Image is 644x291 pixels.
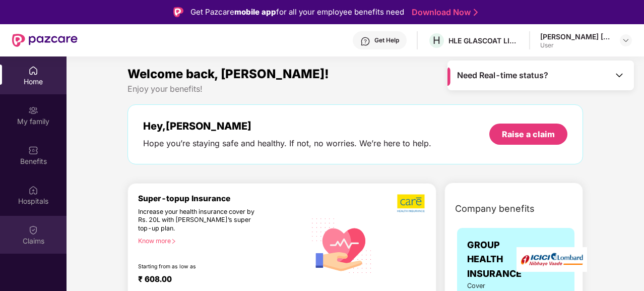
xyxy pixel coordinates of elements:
div: Hey, [PERSON_NAME] [143,120,431,132]
img: New Pazcare Logo [12,34,78,47]
strong: mobile app [234,7,276,17]
img: svg+xml;base64,PHN2ZyBpZD0iSGVscC0zMngzMiIgeG1sbnM9Imh0dHA6Ly93d3cudzMub3JnLzIwMDAvc3ZnIiB3aWR0aD... [360,36,370,46]
img: svg+xml;base64,PHN2ZyBpZD0iQmVuZWZpdHMiIHhtbG5zPSJodHRwOi8vd3d3LnczLm9yZy8yMDAwL3N2ZyIgd2lkdGg9Ij... [28,145,38,155]
img: svg+xml;base64,PHN2ZyB3aWR0aD0iMjAiIGhlaWdodD0iMjAiIHZpZXdCb3g9IjAgMCAyMCAyMCIgZmlsbD0ibm9uZSIgeG... [28,105,38,115]
div: Starting from as low as [138,263,263,270]
img: Toggle Icon [614,70,624,80]
div: HLE GLASCOAT LIMITED [448,36,519,45]
span: GROUP HEALTH INSURANCE [467,238,522,281]
div: Get Help [374,36,399,44]
div: Hope you’re staying safe and healthy. If not, no worries. We’re here to help. [143,138,431,149]
span: right [171,239,176,244]
img: b5dec4f62d2307b9de63beb79f102df3.png [397,194,426,213]
img: svg+xml;base64,PHN2ZyBpZD0iSG9tZSIgeG1sbnM9Imh0dHA6Ly93d3cudzMub3JnLzIwMDAvc3ZnIiB3aWR0aD0iMjAiIG... [28,66,38,76]
img: insurerLogo [517,247,587,272]
div: Enjoy your benefits! [127,84,583,94]
span: Welcome back, [PERSON_NAME]! [127,67,329,81]
span: H [433,34,440,46]
a: Download Now [412,7,475,18]
img: Stroke [474,7,478,18]
span: Cover [467,281,504,291]
img: svg+xml;base64,PHN2ZyBpZD0iRHJvcGRvd24tMzJ4MzIiIHhtbG5zPSJodHRwOi8vd3d3LnczLm9yZy8yMDAwL3N2ZyIgd2... [622,36,630,44]
span: Company benefits [455,202,535,216]
div: Get Pazcare for all your employee benefits need [190,6,404,18]
div: Increase your health insurance cover by Rs. 20L with [PERSON_NAME]’s super top-up plan. [138,208,263,233]
img: svg+xml;base64,PHN2ZyBpZD0iSG9zcGl0YWxzIiB4bWxucz0iaHR0cDovL3d3dy53My5vcmcvMjAwMC9zdmciIHdpZHRoPS... [28,185,38,195]
img: svg+xml;base64,PHN2ZyB4bWxucz0iaHR0cDovL3d3dy53My5vcmcvMjAwMC9zdmciIHhtbG5zOnhsaW5rPSJodHRwOi8vd3... [306,208,378,281]
div: Super-topup Insurance [138,194,306,203]
div: [PERSON_NAME] [PERSON_NAME] [540,32,611,41]
span: Need Real-time status? [457,70,548,81]
img: svg+xml;base64,PHN2ZyBpZD0iQ2xhaW0iIHhtbG5zPSJodHRwOi8vd3d3LnczLm9yZy8yMDAwL3N2ZyIgd2lkdGg9IjIwIi... [28,225,38,235]
div: Raise a claim [502,129,555,140]
div: User [540,41,611,49]
div: ₹ 608.00 [138,274,296,286]
div: Know more [138,237,300,244]
img: Logo [173,7,183,17]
